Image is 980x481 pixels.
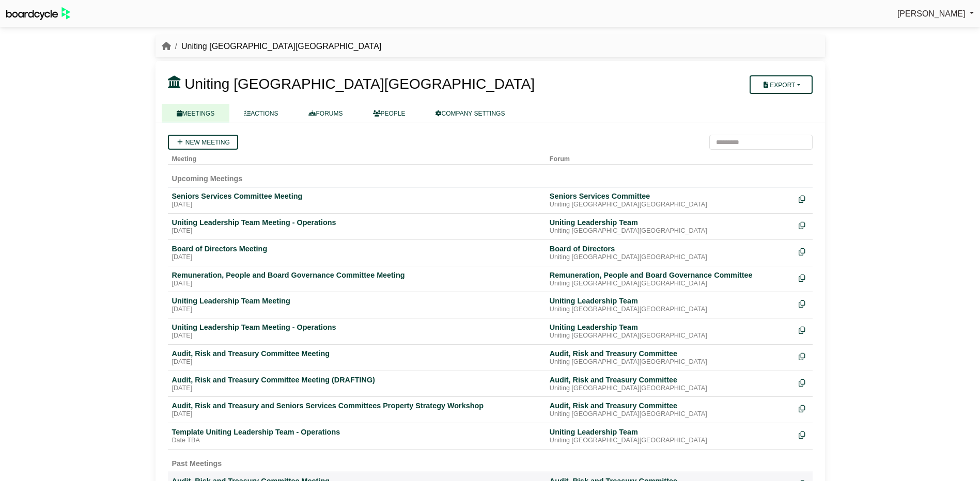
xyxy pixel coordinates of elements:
a: Uniting Leadership Team Uniting [GEOGRAPHIC_DATA][GEOGRAPHIC_DATA] [550,218,790,235]
a: Audit, Risk and Treasury and Seniors Services Committees Property Strategy Workshop [DATE] [172,401,541,419]
div: Uniting Leadership Team [550,427,790,437]
div: Make a copy [799,323,808,336]
div: Uniting Leadership Team Meeting - Operations [172,218,541,227]
div: Make a copy [799,349,808,363]
a: Template Uniting Leadership Team - Operations Date TBA [172,427,541,445]
a: FORUMS [293,104,358,122]
a: Audit, Risk and Treasury Committee Uniting [GEOGRAPHIC_DATA][GEOGRAPHIC_DATA] [550,349,790,366]
div: Uniting Leadership Team Meeting [172,296,541,306]
div: Make a copy [799,244,808,258]
a: Uniting Leadership Team Uniting [GEOGRAPHIC_DATA][GEOGRAPHIC_DATA] [550,427,790,445]
nav: breadcrumb [162,40,382,53]
div: [DATE] [172,280,541,288]
a: [PERSON_NAME] [897,7,974,21]
a: Remuneration, People and Board Governance Committee Uniting [GEOGRAPHIC_DATA][GEOGRAPHIC_DATA] [550,270,790,288]
a: Seniors Services Committee Meeting [DATE] [172,191,541,209]
div: Audit, Risk and Treasury Committee Meeting (DRAFTING) [172,375,541,384]
div: Audit, Risk and Treasury Committee Meeting [172,349,541,358]
a: Audit, Risk and Treasury Committee Meeting [DATE] [172,349,541,366]
th: Forum [546,150,795,165]
th: Meeting [168,150,546,165]
a: COMPANY SETTINGS [421,104,520,122]
div: Uniting Leadership Team Meeting - Operations [172,323,541,332]
div: Audit, Risk and Treasury Committee [550,375,790,384]
span: [PERSON_NAME] [897,9,966,18]
div: Uniting [GEOGRAPHIC_DATA][GEOGRAPHIC_DATA] [550,306,790,314]
div: [DATE] [172,306,541,314]
a: Uniting Leadership Team Meeting - Operations [DATE] [172,218,541,235]
div: Remuneration, People and Board Governance Committee [550,270,790,280]
div: Uniting Leadership Team [550,218,790,227]
a: ACTIONS [229,104,293,122]
div: Board of Directors Meeting [172,244,541,253]
div: Make a copy [799,427,808,441]
img: BoardcycleBlackGreen-aaafeed430059cb809a45853b8cf6d952af9d84e6e89e1f1685b34bfd5cb7d64.svg [6,7,70,20]
a: Board of Directors Meeting [DATE] [172,244,541,262]
div: [DATE] [172,227,541,235]
a: Audit, Risk and Treasury Committee Uniting [GEOGRAPHIC_DATA][GEOGRAPHIC_DATA] [550,401,790,419]
div: Uniting Leadership Team [550,323,790,332]
div: Make a copy [799,270,808,284]
div: Uniting [GEOGRAPHIC_DATA][GEOGRAPHIC_DATA] [550,358,790,366]
div: Uniting [GEOGRAPHIC_DATA][GEOGRAPHIC_DATA] [550,332,790,340]
div: [DATE] [172,332,541,340]
div: [DATE] [172,410,541,419]
a: Uniting Leadership Team Meeting - Operations [DATE] [172,323,541,340]
a: New meeting [168,135,238,150]
span: Past Meetings [172,459,222,468]
a: Uniting Leadership Team Uniting [GEOGRAPHIC_DATA][GEOGRAPHIC_DATA] [550,323,790,340]
span: Upcoming Meetings [172,174,243,183]
a: Audit, Risk and Treasury Committee Meeting (DRAFTING) [DATE] [172,375,541,393]
div: Uniting [GEOGRAPHIC_DATA][GEOGRAPHIC_DATA] [550,227,790,235]
div: Uniting [GEOGRAPHIC_DATA][GEOGRAPHIC_DATA] [550,253,790,262]
div: Make a copy [799,401,808,415]
div: Audit, Risk and Treasury Committee [550,401,790,410]
div: Date TBA [172,437,541,445]
div: Board of Directors [550,244,790,253]
a: Remuneration, People and Board Governance Committee Meeting [DATE] [172,270,541,288]
div: [DATE] [172,253,541,262]
div: Uniting Leadership Team [550,296,790,306]
div: Audit, Risk and Treasury and Seniors Services Committees Property Strategy Workshop [172,401,541,410]
div: Remuneration, People and Board Governance Committee Meeting [172,270,541,280]
div: [DATE] [172,201,541,209]
a: Uniting Leadership Team Uniting [GEOGRAPHIC_DATA][GEOGRAPHIC_DATA] [550,296,790,314]
a: PEOPLE [358,104,421,122]
a: Audit, Risk and Treasury Committee Uniting [GEOGRAPHIC_DATA][GEOGRAPHIC_DATA] [550,375,790,393]
div: [DATE] [172,358,541,366]
div: [DATE] [172,384,541,393]
div: Seniors Services Committee [550,191,790,201]
div: Uniting [GEOGRAPHIC_DATA][GEOGRAPHIC_DATA] [550,437,790,445]
div: Template Uniting Leadership Team - Operations [172,427,541,437]
button: Export [750,75,812,94]
span: Uniting [GEOGRAPHIC_DATA][GEOGRAPHIC_DATA] [184,76,535,92]
div: Audit, Risk and Treasury Committee [550,349,790,358]
div: Uniting [GEOGRAPHIC_DATA][GEOGRAPHIC_DATA] [550,410,790,419]
div: Seniors Services Committee Meeting [172,191,541,201]
div: Make a copy [799,296,808,310]
a: Board of Directors Uniting [GEOGRAPHIC_DATA][GEOGRAPHIC_DATA] [550,244,790,262]
a: Uniting Leadership Team Meeting [DATE] [172,296,541,314]
div: Make a copy [799,191,808,205]
li: Uniting [GEOGRAPHIC_DATA][GEOGRAPHIC_DATA] [171,40,382,53]
div: Make a copy [799,218,808,232]
a: MEETINGS [162,104,230,122]
a: Seniors Services Committee Uniting [GEOGRAPHIC_DATA][GEOGRAPHIC_DATA] [550,191,790,209]
div: Uniting [GEOGRAPHIC_DATA][GEOGRAPHIC_DATA] [550,384,790,393]
div: Uniting [GEOGRAPHIC_DATA][GEOGRAPHIC_DATA] [550,280,790,288]
div: Make a copy [799,375,808,389]
div: Uniting [GEOGRAPHIC_DATA][GEOGRAPHIC_DATA] [550,201,790,209]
